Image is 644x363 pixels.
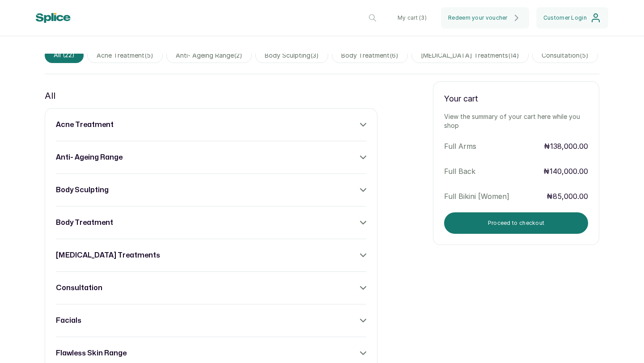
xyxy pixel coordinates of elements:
[547,191,588,202] p: ₦85,000.00
[444,112,588,130] p: View the summary of your cart here while you shop
[390,7,434,29] button: My cart (3)
[56,185,109,195] h3: body sculpting
[532,48,598,63] span: consultation(5)
[45,48,84,63] span: All (22)
[56,119,114,130] h3: acne treatment
[411,48,529,63] span: [MEDICAL_DATA] treatments(14)
[56,250,160,261] h3: [MEDICAL_DATA] treatments
[441,7,529,29] button: Redeem your voucher
[56,217,113,228] h3: body treatment
[255,48,328,63] span: body sculpting(3)
[536,7,608,29] button: Customer Login
[56,315,81,326] h3: facials
[448,14,508,21] span: Redeem your voucher
[543,166,588,177] p: ₦140,000.00
[166,48,252,63] span: anti- ageing range(2)
[444,191,545,202] p: Full Bikini [Women]
[543,14,587,21] span: Customer Login
[332,48,408,63] span: body treatment(6)
[444,141,544,152] p: Full Arms
[444,93,588,105] p: Your cart
[444,166,543,177] p: Full Back
[444,212,588,234] button: Proceed to checkout
[544,141,588,152] p: ₦138,000.00
[56,152,123,163] h3: anti- ageing range
[87,48,163,63] span: acne treatment(5)
[45,89,55,103] p: All
[56,283,102,293] h3: consultation
[56,348,127,359] h3: flawless skin range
